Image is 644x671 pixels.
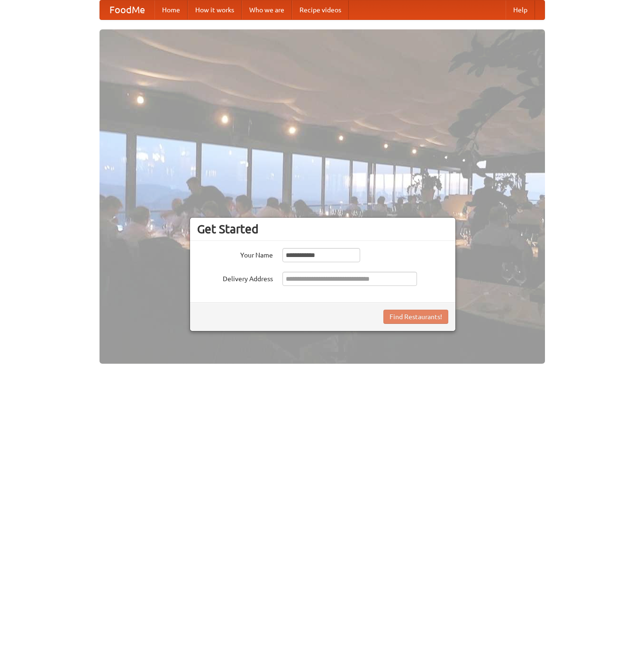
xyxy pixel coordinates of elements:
[383,310,448,324] button: Find Restaurants!
[242,0,292,19] a: Who we are
[506,0,535,19] a: Help
[197,272,273,284] label: Delivery Address
[188,0,242,19] a: How it works
[197,222,448,236] h3: Get Started
[154,0,188,19] a: Home
[100,0,154,19] a: FoodMe
[292,0,349,19] a: Recipe videos
[197,248,273,260] label: Your Name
